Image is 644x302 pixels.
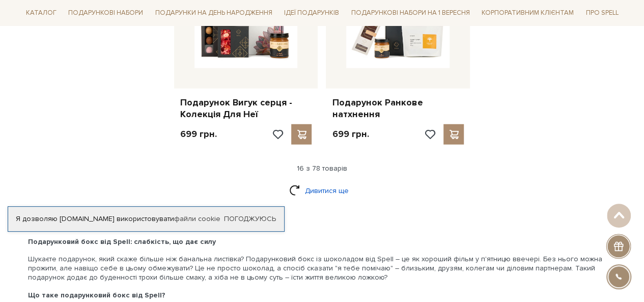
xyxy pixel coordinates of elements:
a: Подарунок Ранкове натхнення [332,97,464,121]
a: Погоджуюсь [224,214,276,224]
p: 699 грн. [180,128,217,140]
a: Дивитися ще [289,182,355,200]
a: Каталог [22,5,61,21]
a: Корпоративним клієнтам [478,4,578,21]
a: Подарункові набори [64,5,147,21]
div: Я дозволяю [DOMAIN_NAME] використовувати [8,214,284,224]
b: Що таке подарунковий бокс від Spell? [28,291,165,299]
p: 699 грн. [332,128,369,140]
a: Подарунок Вигук серця - Колекція Для Неї [180,97,312,121]
a: Ідеї подарунків [280,5,343,21]
a: файли cookie [174,214,220,223]
b: Подарунковий бокс від Spell: слабкість, що дає силу [28,237,216,246]
a: Подарунки на День народження [151,5,276,21]
div: 16 з 78 товарів [18,164,627,173]
a: Подарункові набори на 1 Вересня [347,4,474,21]
p: Шукаєте подарунок, який скаже більше ніж банальна листівка? Подарунковий бокс із шоколадом від Sp... [28,255,617,283]
a: Про Spell [582,5,623,21]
